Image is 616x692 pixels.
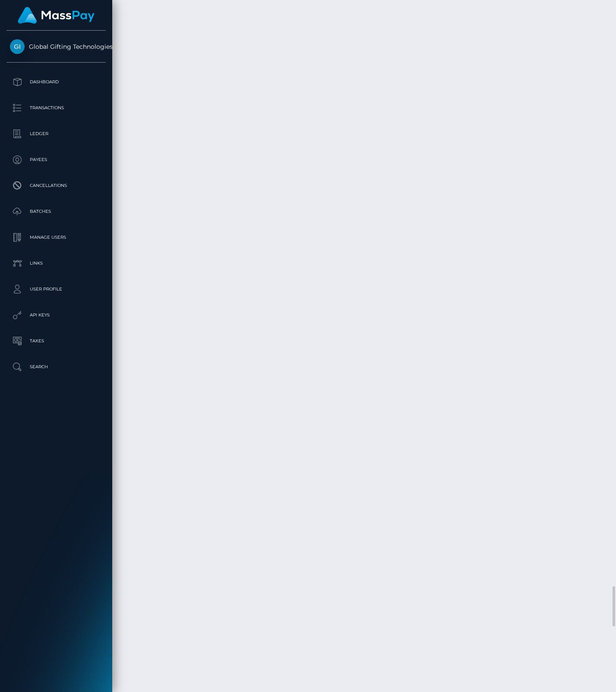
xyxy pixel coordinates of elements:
[10,205,102,218] p: Batches
[10,127,102,140] p: Ledger
[6,330,106,352] a: Taxes
[6,71,106,93] a: Dashboard
[6,227,106,248] a: Manage Users
[10,231,102,244] p: Manage Users
[6,304,106,326] a: API Keys
[6,356,106,378] a: Search
[10,283,102,296] p: User Profile
[6,175,106,196] a: Cancellations
[6,201,106,222] a: Batches
[10,309,102,322] p: API Keys
[10,39,25,54] img: Global Gifting Technologies Inc
[6,123,106,145] a: Ledger
[10,335,102,348] p: Taxes
[10,101,102,114] p: Transactions
[6,149,106,171] a: Payees
[6,43,106,51] span: Global Gifting Technologies Inc
[6,278,106,300] a: User Profile
[10,76,102,88] p: Dashboard
[10,257,102,270] p: Links
[18,7,95,24] img: MassPay Logo
[10,179,102,192] p: Cancellations
[10,153,102,166] p: Payees
[6,97,106,119] a: Transactions
[6,253,106,274] a: Links
[10,360,102,373] p: Search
